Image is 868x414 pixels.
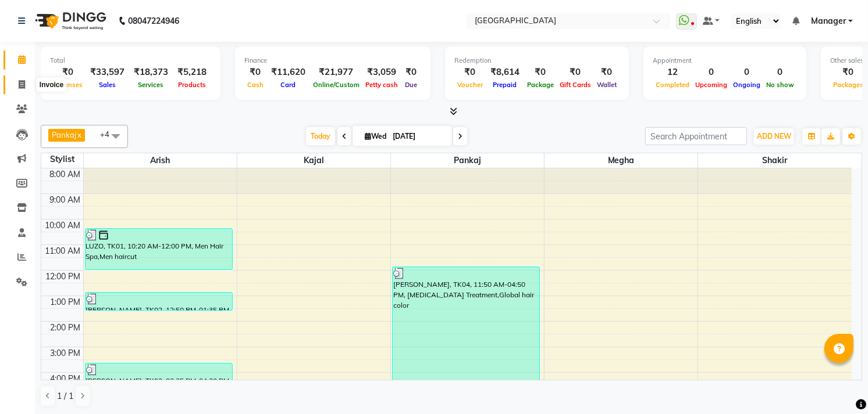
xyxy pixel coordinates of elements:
[454,56,620,66] div: Redemption
[362,81,401,89] span: Petty cash
[48,296,83,308] div: 1:00 PM
[86,229,233,269] div: LUZO, TK01, 10:20 AM-12:00 PM, Men Hair Spa,Men haircut
[653,66,692,79] div: 12
[757,132,791,141] span: ADD NEW
[37,78,66,92] div: Invoice
[86,293,233,310] div: [PERSON_NAME], TK02, 12:50 PM-01:35 PM, MOROCANOIL SPA
[692,66,730,79] div: 0
[86,66,129,79] div: ₹33,597
[30,5,109,37] img: logo
[278,81,299,89] span: Card
[100,129,118,139] span: +4
[48,373,83,385] div: 4:00 PM
[48,168,83,181] div: 8:00 AM
[730,66,763,79] div: 0
[763,81,797,89] span: No show
[57,390,73,402] span: 1 / 1
[173,66,211,79] div: ₹5,218
[306,127,335,145] span: Today
[402,81,420,89] span: Due
[128,5,179,37] b: 08047224946
[594,66,620,79] div: ₹0
[754,128,794,145] button: ADD NEW
[653,56,797,66] div: Appointment
[48,194,83,206] div: 9:00 AM
[48,347,83,359] div: 3:00 PM
[645,127,747,145] input: Search Appointment
[830,81,866,89] span: Packages
[48,322,83,334] div: 2:00 PM
[763,66,797,79] div: 0
[50,66,86,79] div: ₹0
[393,267,540,394] div: [PERSON_NAME], TK04, 11:50 AM-04:50 PM, [MEDICAL_DATA] Treatment,Global hair color
[362,132,389,141] span: Wed
[454,81,486,89] span: Voucher
[524,66,557,79] div: ₹0
[76,130,81,139] a: x
[43,219,83,232] div: 10:00 AM
[557,81,594,89] span: Gift Cards
[389,128,447,145] input: 2025-09-03
[50,56,211,66] div: Total
[237,153,390,168] span: kajal
[490,81,520,89] span: Prepaid
[175,81,209,89] span: Products
[244,81,266,89] span: Cash
[391,153,544,168] span: Pankaj
[96,81,119,89] span: Sales
[545,153,698,168] span: megha
[730,81,763,89] span: Ongoing
[129,66,173,79] div: ₹18,373
[653,81,692,89] span: Completed
[266,66,310,79] div: ₹11,620
[136,81,167,89] span: Services
[557,66,594,79] div: ₹0
[692,81,730,89] span: Upcoming
[830,66,866,79] div: ₹0
[310,81,362,89] span: Online/Custom
[594,81,620,89] span: Wallet
[43,245,83,257] div: 11:00 AM
[41,153,83,165] div: Stylist
[244,66,266,79] div: ₹0
[811,15,846,27] span: Manager
[244,56,421,66] div: Finance
[401,66,421,79] div: ₹0
[86,363,233,381] div: [PERSON_NAME], TK03, 03:35 PM-04:20 PM, Hair Wash And Dry Log Hair
[52,130,76,139] span: Pankaj
[524,81,557,89] span: Package
[486,66,524,79] div: ₹8,614
[698,153,852,168] span: Shakir
[454,66,486,79] div: ₹0
[44,271,83,283] div: 12:00 PM
[362,66,401,79] div: ₹3,059
[310,66,362,79] div: ₹21,977
[84,153,237,168] span: Arish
